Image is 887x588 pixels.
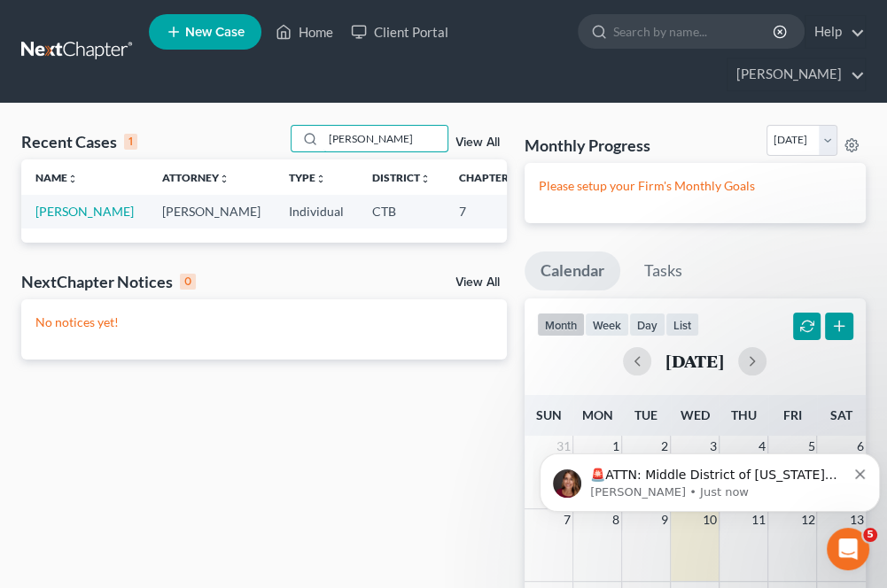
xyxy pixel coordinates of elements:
iframe: Intercom live chat [827,528,869,570]
span: Fri [783,407,802,422]
a: Tasks [628,251,698,290]
button: month [537,313,585,337]
i: unfold_more [420,174,431,184]
a: Chapterunfold_more [459,171,519,184]
h3: Monthly Progress [525,135,650,156]
td: Individual [275,195,358,228]
a: Help [805,16,865,48]
i: unfold_more [315,174,326,184]
div: Recent Cases [21,131,137,152]
td: 7 [445,195,533,228]
h2: [DATE] [665,352,724,370]
span: Mon [582,407,613,422]
p: No notices yet! [35,313,493,331]
a: View All [455,276,500,289]
div: NextChapter Notices [21,271,196,292]
a: Nameunfold_more [35,171,78,184]
span: Sun [536,407,562,422]
button: list [665,313,699,337]
a: View All [455,136,500,149]
iframe: Intercom notifications message [533,416,887,540]
input: Search by name... [323,126,447,151]
div: 1 [124,134,137,150]
td: CTB [358,195,445,228]
input: Search by name... [613,15,775,48]
a: Typeunfold_more [289,171,326,184]
a: Client Portal [342,16,457,48]
a: Attorneyunfold_more [162,171,230,184]
span: Sat [830,407,852,422]
span: Thu [731,407,757,422]
button: day [629,313,665,337]
i: unfold_more [67,174,78,184]
a: Calendar [525,251,620,290]
span: Tue [634,407,657,422]
a: [PERSON_NAME] [35,204,134,219]
span: Wed [681,407,710,422]
span: 5 [863,528,877,542]
span: New Case [185,26,245,39]
a: Districtunfold_more [372,171,431,184]
button: week [585,313,629,337]
td: [PERSON_NAME] [148,195,275,228]
a: [PERSON_NAME] [727,58,865,90]
div: 0 [180,274,196,290]
p: Please setup your Firm's Monthly Goals [539,177,852,195]
a: Home [267,16,342,48]
i: unfold_more [219,174,230,184]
